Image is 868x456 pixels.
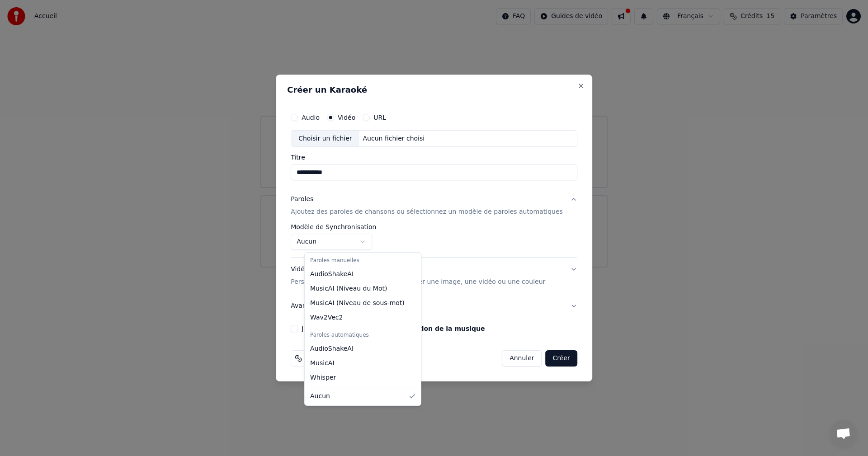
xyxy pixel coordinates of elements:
span: MusicAI ( Niveau du Mot ) [310,284,387,293]
div: Paroles automatiques [307,329,419,342]
div: Paroles manuelles [307,254,419,267]
span: AudioShakeAI [310,270,354,279]
span: Wav2Vec2 [310,313,343,322]
span: Aucun [310,392,330,401]
span: AudioShakeAI [310,344,354,353]
span: MusicAI ( Niveau de sous-mot ) [310,299,405,308]
span: Whisper [310,373,336,382]
span: MusicAI [310,359,335,368]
